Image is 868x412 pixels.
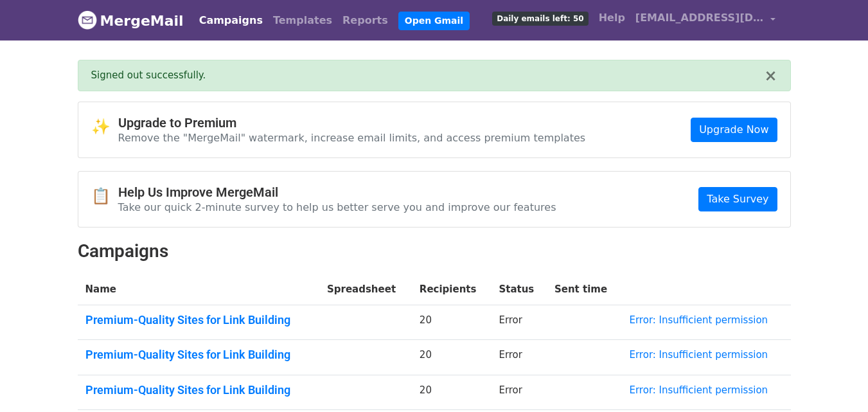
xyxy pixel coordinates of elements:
th: Status [491,274,547,305]
a: Campaigns [194,8,268,33]
a: Premium-Quality Sites for Link Building [85,348,312,362]
div: Signed out successfully. [91,68,765,83]
th: Recipients [412,274,492,305]
a: Premium-Quality Sites for Link Building [85,313,312,327]
p: Take our quick 2-minute survey to help us better serve you and improve our features [118,201,556,214]
td: 20 [412,305,492,340]
td: 20 [412,340,492,375]
span: [EMAIL_ADDRESS][DOMAIN_NAME] [635,10,764,26]
td: Error [491,375,547,410]
a: Error: Insufficient permission [629,314,768,326]
h4: Upgrade to Premium [118,115,586,130]
a: [EMAIL_ADDRESS][DOMAIN_NAME] [630,5,781,35]
span: Daily emails left: 50 [492,12,588,26]
td: Error [491,340,547,375]
td: Error [491,305,547,340]
a: MergeMail [78,7,184,34]
span: ✨ [91,118,118,136]
a: Error: Insufficient permission [629,349,768,361]
img: MergeMail logo [78,10,97,30]
p: Remove the "MergeMail" watermark, increase email limits, and access premium templates [118,131,586,145]
a: Reports [337,8,393,33]
a: Help [594,5,630,31]
h2: Campaigns [78,240,791,262]
th: Sent time [547,274,622,305]
a: Error: Insufficient permission [629,384,768,396]
span: 📋 [91,187,118,206]
th: Name [78,274,319,305]
th: Spreadsheet [319,274,412,305]
a: Take Survey [698,187,777,211]
a: Premium-Quality Sites for Link Building [85,383,312,397]
a: Upgrade Now [691,118,777,142]
a: Daily emails left: 50 [487,5,593,31]
button: × [764,68,777,84]
h4: Help Us Improve MergeMail [118,184,556,200]
a: Templates [268,8,337,33]
td: 20 [412,375,492,410]
a: Open Gmail [398,12,470,30]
